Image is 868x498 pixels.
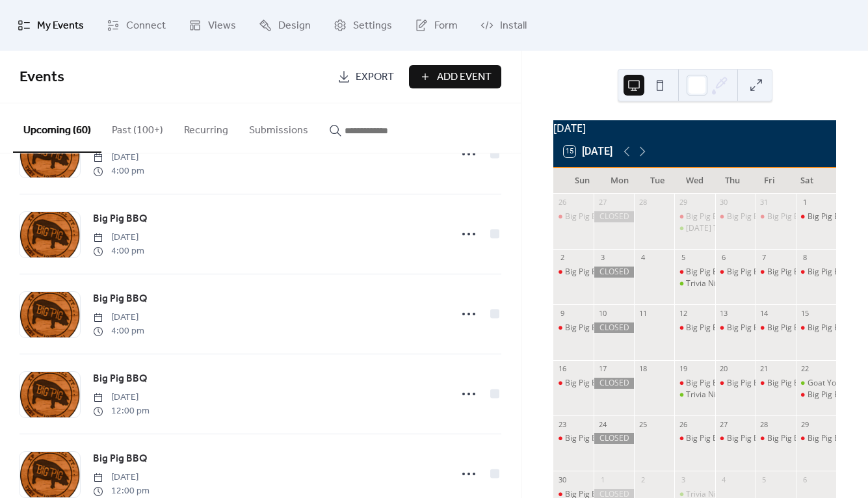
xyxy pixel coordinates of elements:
div: 30 [719,198,729,207]
div: Big Pig BBQ [686,322,729,334]
div: 23 [557,419,567,429]
div: Big Pig BBQ [715,433,756,444]
button: Past (100+) [101,103,174,151]
div: 29 [678,198,688,207]
div: Big Pig BBQ [727,378,770,389]
div: Big Pig BBQ [565,433,608,444]
div: Fri [751,168,789,194]
button: 15[DATE] [559,142,617,161]
div: Big Pig BBQ [756,378,796,389]
div: Tue [638,168,676,194]
div: 2 [638,475,648,484]
div: 19 [678,364,688,374]
div: Big Pig BBQ [674,433,715,444]
div: Goat Yoga [796,378,836,389]
a: My Events [8,5,94,46]
div: 2 [557,253,567,263]
div: Big Pig BBQ [796,322,836,334]
div: Big Pig BBQ [808,322,850,334]
div: Big Pig BBQ [686,267,729,278]
span: [DATE] [93,231,144,244]
span: Big Pig BBQ [93,291,148,307]
div: 15 [800,308,809,318]
div: Sun [564,168,601,194]
div: Big Pig BBQ [553,378,594,389]
div: 8 [800,253,809,263]
a: Design [249,5,321,46]
span: Connect [126,16,166,36]
div: [DATE] [553,120,836,136]
div: Big Pig BBQ [727,211,770,222]
span: Export [356,70,394,85]
div: Big Pig BBQ [808,211,850,222]
div: 25 [638,419,648,429]
div: Big Pig BBQ [756,211,796,222]
div: 29 [800,419,809,429]
a: Export [328,65,404,88]
div: 4 [638,253,648,263]
span: [DATE] [93,391,150,404]
div: 9 [557,308,567,318]
span: Big Pig BBQ [93,371,148,387]
span: Form [434,16,458,36]
div: 6 [800,475,809,484]
span: Add Event [437,70,492,85]
div: Wed [676,168,714,194]
div: Trivia Night [686,278,728,289]
div: Big Pig BBQ [756,267,796,278]
div: 26 [678,419,688,429]
div: Big Pig BBQ [715,211,756,222]
div: Big Pig BBQ [674,378,715,389]
a: Big Pig BBQ [93,211,148,228]
div: 5 [759,475,769,484]
div: 17 [598,364,607,374]
div: Halloween Trivia Night [674,223,715,234]
div: 27 [719,419,729,429]
a: Add Event [409,65,501,88]
div: Big Pig BBQ [796,433,836,444]
div: Big Pig BBQ [565,378,608,389]
div: Big Pig BBQ [727,433,770,444]
div: 13 [719,308,729,318]
div: CLOSED [594,267,634,278]
div: 16 [557,364,567,374]
span: Install [500,16,527,36]
span: [DATE] [93,151,144,164]
div: Trivia Night [674,278,715,289]
button: Recurring [174,103,239,151]
div: Big Pig BBQ [808,389,850,400]
div: Big Pig BBQ [756,322,796,334]
a: Big Pig BBQ [93,371,148,387]
div: [DATE] Trivia Night [686,223,755,234]
button: Submissions [239,103,319,151]
div: 5 [678,253,688,263]
div: Big Pig BBQ [767,433,810,444]
div: Big Pig BBQ [808,267,850,278]
span: 4:00 pm [93,244,144,258]
div: Big Pig BBQ [767,322,810,334]
div: Big Pig BBQ [767,211,810,222]
div: Big Pig BBQ [756,433,796,444]
div: Goat Yoga [808,378,845,389]
div: 28 [638,198,648,207]
div: Big Pig BBQ [767,378,810,389]
div: CLOSED [594,211,634,222]
div: Big Pig BBQ [553,322,594,334]
div: Big Pig BBQ [686,211,729,222]
div: Big Pig BBQ [674,267,715,278]
div: 6 [719,253,729,263]
span: Big Pig BBQ [93,211,148,227]
div: CLOSED [594,378,634,389]
div: Sat [788,168,826,194]
div: 7 [759,253,769,263]
div: 31 [759,198,769,207]
div: Big Pig BBQ [767,267,810,278]
a: Views [179,5,246,46]
div: Big Pig BBQ [715,378,756,389]
span: Settings [353,16,392,36]
span: 12:00 pm [93,404,150,418]
div: Big Pig BBQ [674,211,715,222]
div: 18 [638,364,648,374]
div: Big Pig BBQ [674,322,715,334]
span: Events [20,63,64,92]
